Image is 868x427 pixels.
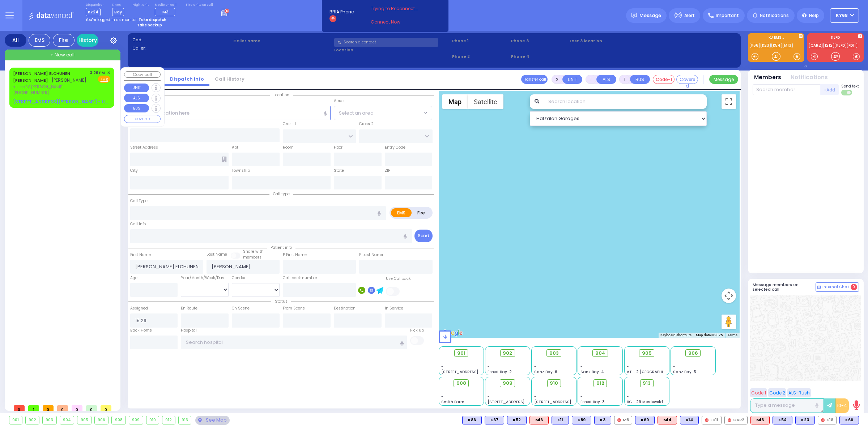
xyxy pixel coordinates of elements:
button: COVERED [124,115,161,123]
span: 1 [28,405,39,411]
a: K54 [771,43,782,48]
label: Destination [334,306,356,311]
span: Help [809,12,819,19]
div: M13 [750,416,770,424]
button: UNIT [124,84,149,92]
span: Location [270,92,293,98]
span: 906 [688,350,698,357]
span: Phone 4 [511,54,567,60]
h5: Message members on selected call [753,282,816,292]
span: Phone 3 [511,38,567,44]
div: 905 [77,416,91,424]
button: Message [709,75,738,84]
u: EMS [101,77,108,82]
span: - [580,388,583,394]
label: Call Info [130,221,146,227]
label: Medic on call [155,3,178,7]
button: Map camera controls [722,289,736,303]
div: BLS [462,416,482,424]
label: Apt [232,145,238,150]
label: Room [283,145,294,150]
span: 0 [86,405,97,411]
span: 910 [550,380,558,387]
a: Dispatch info [165,76,209,82]
div: K3 [594,416,611,424]
span: Trying to Reconnect... [371,5,428,12]
button: BUS [124,104,149,113]
a: Connect Now [371,19,428,25]
div: Year/Month/Week/Day [181,275,229,281]
span: Call type [269,191,293,197]
span: Smith Farm [441,399,464,405]
label: Fire units on call [186,3,213,7]
div: 909 [129,416,143,424]
label: Location [334,47,450,53]
span: [PHONE_NUMBER] [13,90,49,95]
span: 905 [642,350,652,357]
label: Gender [232,275,246,281]
span: - [441,358,443,364]
button: Show satellite imagery [468,94,503,109]
label: Township [232,168,250,174]
span: [STREET_ADDRESS][PERSON_NAME] [488,399,556,405]
span: - [534,388,536,394]
button: ky68 [830,8,859,23]
label: In Service [385,306,403,311]
label: P Last Name [359,252,383,258]
span: - [673,364,675,369]
span: AT - 2 [GEOGRAPHIC_DATA] [627,369,680,375]
span: 3:29 PM [90,70,105,76]
span: Sanz Bay-6 [534,369,557,375]
span: Important [716,12,739,19]
button: UNIT [562,75,582,84]
div: K66 [839,416,859,424]
label: Lines [112,3,124,7]
span: - [534,394,536,399]
label: Night unit [132,3,149,7]
label: Last 3 location [570,38,652,44]
div: 903 [43,416,56,424]
label: Caller: [132,45,231,51]
span: Sanz Bay-5 [673,369,696,375]
span: 901 [457,350,465,357]
label: Fire [411,208,431,217]
span: 0 [43,405,54,411]
div: K69 [635,416,655,424]
div: BLS [795,416,815,424]
div: K52 [507,416,527,424]
label: Caller name [233,38,332,44]
button: Toggle fullscreen view [722,94,736,109]
button: ALS-Rush [787,388,811,397]
span: Phone 1 [452,38,509,44]
span: BG - 29 Merriewold S. [627,399,667,405]
input: Search a contact [334,38,438,47]
div: BLS [773,416,792,424]
strong: Take dispatch [139,17,166,22]
img: red-radio-icon.svg [705,418,709,422]
div: 912 [162,416,175,424]
button: BUS [630,75,650,84]
label: Last Name [207,252,227,257]
strong: Take backup [137,22,162,28]
span: - [534,358,536,364]
button: Show street map [442,94,468,109]
label: Entry Code [385,145,405,150]
small: Share with [243,249,264,254]
label: On Scene [232,306,250,311]
button: Transfer call [521,75,548,84]
label: Pick up [410,328,424,333]
span: 0 [851,284,857,290]
label: Back Home [130,328,152,333]
input: Search hospital [181,336,407,349]
span: ✕ [107,70,110,76]
span: - [580,394,583,399]
span: Other building occupants [222,157,227,162]
label: Call Type [130,198,148,204]
span: - [534,364,536,369]
button: Members [754,73,781,82]
div: FD11 [702,416,722,424]
button: Code-1 [653,75,675,84]
div: BLS [552,416,569,424]
div: 901 [9,416,22,424]
span: Phone 2 [452,54,509,60]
